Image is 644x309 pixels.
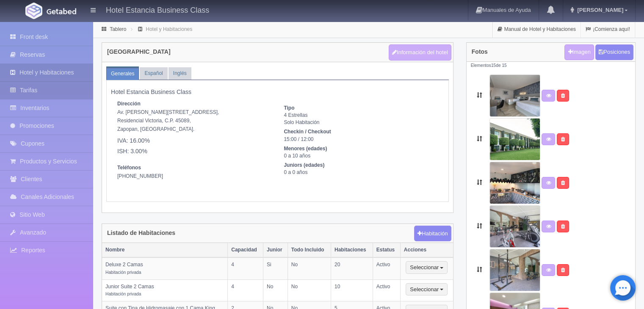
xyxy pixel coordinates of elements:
[102,257,228,279] td: Deluxe 2 Camas
[169,67,191,80] a: Inglés
[110,26,126,32] a: Tablero
[111,89,444,95] h5: Hotel Estancia Business Class
[284,112,437,126] dd: 4 Estrellas Solo Habitación
[105,270,141,275] small: Habitación privada
[228,257,263,279] td: 4
[117,101,141,107] strong: Dirección
[389,44,451,61] button: Información del hotel
[406,283,448,296] button: Seleccionar
[472,49,488,55] h4: Fotos
[117,165,141,171] strong: Teléfonos
[105,292,141,296] small: Habitación privada
[373,243,400,257] th: Estatus
[107,230,175,236] h4: Listado de Habitaciones
[117,99,271,155] address: Av. [PERSON_NAME][STREET_ADDRESS], Residencial Victoria, C.P. 45089, Zapopan, [GEOGRAPHIC_DATA].
[284,105,437,112] dt: Tipo
[284,136,437,143] dd: 15:00 / 12:00
[595,44,633,60] button: Posiciones
[284,128,437,135] dt: Checkin / Checkout
[373,257,400,279] td: Activo
[117,138,271,144] h5: IVA: 16.00%
[284,152,437,160] dd: 0 a 10 años
[107,49,171,55] h4: [GEOGRAPHIC_DATA]
[471,63,507,68] small: Elementos de 15
[228,279,263,301] td: 4
[25,3,42,19] img: Getabed
[489,249,540,291] img: 338_7966.jpg
[373,279,400,301] td: Activo
[489,162,540,204] img: 338_7377.jpg
[414,226,451,242] button: Habitación
[102,243,228,257] th: Nombre
[287,257,331,279] td: No
[581,21,635,38] a: ¡Comienza aquí!
[117,148,271,154] h5: ISH: 3.00%
[575,7,623,13] span: [PERSON_NAME]
[106,4,209,15] h4: Hotel Estancia Business Class
[284,169,437,176] dd: 0 a 0 años
[287,243,331,257] th: Todo Incluido
[489,74,540,117] img: 338_8019.jpg
[493,21,580,38] a: Manual de Hotel y Habitaciones
[228,243,263,257] th: Capacidad
[284,145,437,152] dt: Menores (edades)
[331,257,373,279] td: 20
[287,279,331,301] td: No
[263,243,287,257] th: Junior
[146,26,192,32] a: Hotel y Habitaciones
[263,257,287,279] td: Si
[331,243,373,257] th: Habitaciones
[263,279,287,301] td: No
[400,243,453,257] th: Acciones
[564,44,594,60] a: Imagen
[489,118,540,160] img: 338_7959.jpg
[117,163,271,189] address: [PHONE_NUMBER]
[47,8,76,14] img: Getabed
[406,261,448,274] button: Seleccionar
[106,68,139,80] a: Generales
[491,63,496,68] span: 15
[140,67,167,80] a: Español
[489,205,540,248] img: 338_7965.jpg
[331,279,373,301] td: 10
[284,162,437,169] dt: Juniors (edades)
[102,279,228,301] td: Junior Suite 2 Camas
